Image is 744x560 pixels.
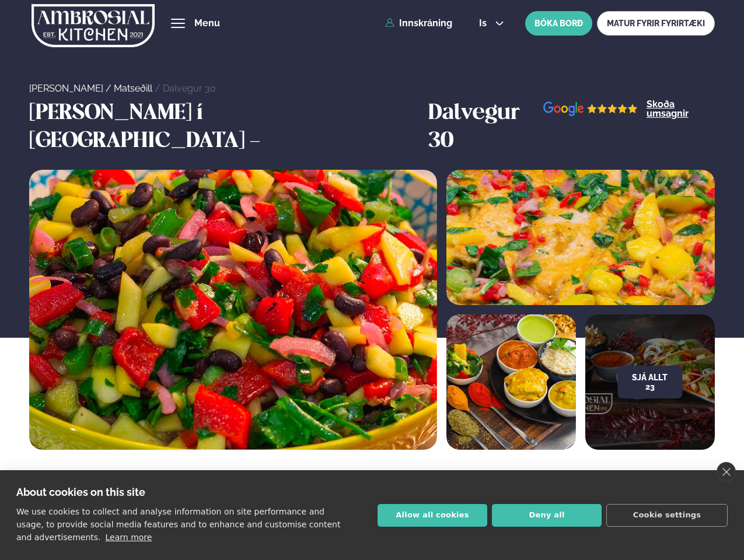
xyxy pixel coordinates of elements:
[378,504,487,527] button: Allow all cookies
[525,11,592,36] button: BÓKA BORÐ
[32,2,155,50] img: logo
[446,314,576,450] img: image alt
[446,170,715,305] img: image alt
[479,19,490,28] span: is
[385,18,452,29] a: Innskráning
[717,462,736,482] a: close
[29,100,422,156] h3: [PERSON_NAME] í [GEOGRAPHIC_DATA] -
[606,504,728,527] button: Cookie settings
[16,486,145,498] strong: About cookies on this site
[597,11,715,36] a: MATUR FYRIR FYRIRTÆKI
[492,504,602,527] button: Deny all
[106,533,152,542] a: Learn more
[647,100,715,118] a: Skoða umsagnir
[114,83,152,94] a: Matseðill
[543,101,638,116] img: image alt
[106,83,114,94] span: /
[155,83,163,94] span: /
[163,83,216,94] a: Dalvegur 30
[29,83,103,94] a: [PERSON_NAME]
[171,16,185,30] button: hamburger
[617,366,682,398] button: Sjá allt 23
[16,507,340,542] p: We use cookies to collect and analyse information on site performance and usage, to provide socia...
[29,170,436,450] img: image alt
[428,100,543,156] h3: Dalvegur 30
[470,19,514,28] button: is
